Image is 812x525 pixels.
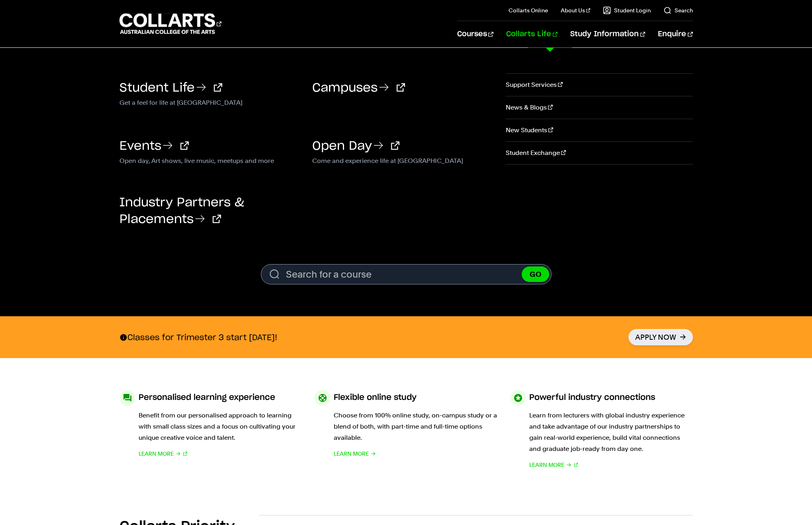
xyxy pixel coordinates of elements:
a: Student Exchange [506,142,693,164]
span: Learn More [139,448,174,459]
span: Learn More [334,448,369,459]
p: Choose from 100% online study, on-campus study or a blend of both, with part-time and full-time o... [334,410,497,443]
a: Collarts Online [509,6,548,14]
a: Open Day [312,140,399,152]
h3: Personalised learning experience [139,390,275,405]
a: Courses [457,21,493,47]
a: Learn More [529,459,578,470]
h3: Powerful industry connections [529,390,655,405]
a: Collarts Life [506,21,558,47]
a: Enquire [658,21,693,47]
a: Events [119,140,189,152]
a: Student Login [603,6,651,14]
a: Support Services [506,74,693,96]
span: Learn More [529,459,564,470]
div: Go to homepage [119,12,221,35]
a: Industry Partners & Placements [119,197,244,225]
button: GO [522,266,549,282]
p: Open day, Art shows, live music, meetups and more [119,155,300,165]
p: Classes for Trimester 3 start [DATE]! [119,332,277,343]
a: Learn More [139,448,188,459]
a: Campuses [312,82,405,94]
a: Search [663,6,693,14]
h3: Flexible online study [334,390,417,405]
a: About Us [561,6,590,14]
input: Search for a course [261,264,552,284]
form: Search [261,264,552,284]
p: Come and experience life at [GEOGRAPHIC_DATA] [312,155,493,165]
a: News & Blogs [506,96,693,119]
a: Learn More [334,448,376,459]
p: Get a feel for life at [GEOGRAPHIC_DATA] [119,97,300,107]
a: Study Information [570,21,645,47]
a: New Students [506,119,693,141]
a: Apply Now [628,329,693,345]
p: Learn from lecturers with global industry experience and take advantage of our industry partnersh... [529,410,693,454]
p: Benefit from our personalised approach to learning with small class sizes and a focus on cultivat... [139,410,302,443]
a: Student Life [119,82,222,94]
